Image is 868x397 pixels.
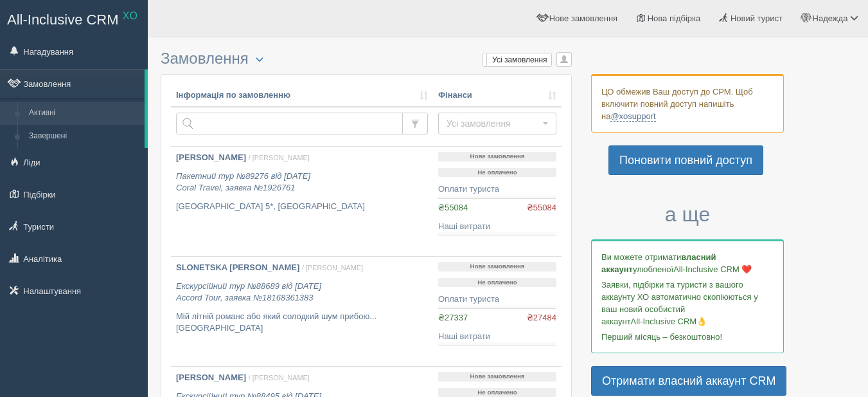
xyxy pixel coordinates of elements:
input: Пошук за номером замовлення, ПІБ або паспортом туриста [176,113,403,134]
p: Нове замовлення [438,372,556,382]
button: Усі замовлення [438,113,556,134]
i: Екскурсійний тур №88689 від [DATE] Accord Tour, заявка №18168361383 [176,281,321,303]
a: Фінанси [438,89,556,102]
span: ₴27484 [527,312,556,324]
span: All-Inclusive CRM👌 [631,317,707,326]
a: Інформація по замовленню [176,89,428,102]
div: Наші витрати [438,331,556,343]
p: Ви можете отримати улюбленої [601,251,774,275]
span: / [PERSON_NAME] [249,374,310,382]
a: SLONETSKA [PERSON_NAME] / [PERSON_NAME] Екскурсійний тур №88689 від [DATE]Accord Tour, заявка №18... [171,257,433,366]
b: власний аккаунт [601,252,716,274]
span: Усі замовлення [447,117,540,130]
sup: XO [123,10,137,21]
span: Нове замовлення [549,14,617,23]
span: ₴27337 [438,313,468,322]
p: Не оплачено [438,168,556,178]
div: Наші витрати [438,221,556,233]
span: Нова підбірка [648,14,701,23]
p: Перший місяць – безкоштовно! [601,331,774,343]
a: All-Inclusive CRM XO [1,1,147,36]
i: Пакетний тур №89276 від [DATE] Coral Travel, заявка №1926761 [176,171,310,193]
div: Оплати туриста [438,293,556,306]
a: Отримати власний аккаунт CRM [591,366,786,396]
p: Нове замовлення [438,152,556,162]
p: Мій літній романс або який солодкий шум прибою... [GEOGRAPHIC_DATA] [176,311,428,335]
h3: а ще [591,203,784,226]
span: / [PERSON_NAME] [249,154,310,162]
label: Усі замовлення [483,53,551,66]
b: [PERSON_NAME] [176,152,246,162]
p: [GEOGRAPHIC_DATA] 5*, [GEOGRAPHIC_DATA] [176,201,428,213]
a: Активні [23,102,145,125]
a: Завершені [23,125,145,148]
span: Новий турист [731,14,783,23]
span: All-Inclusive CRM ❤️ [673,264,752,274]
h3: Замовлення [161,50,572,68]
span: All-Inclusive CRM [7,12,119,28]
div: ЦО обмежив Ваш доступ до СРМ. Щоб включити повний доступ напишіть на [591,74,784,133]
a: Поновити повний доступ [608,145,763,175]
span: / [PERSON_NAME] [302,264,363,272]
a: @xosupport [610,111,655,122]
span: ₴55084 [438,203,468,212]
b: SLONETSKA [PERSON_NAME] [176,263,299,272]
div: Оплати туриста [438,183,556,196]
p: Не оплачено [438,278,556,288]
span: Надежда [813,14,848,23]
a: [PERSON_NAME] / [PERSON_NAME] Пакетний тур №89276 від [DATE]Coral Travel, заявка №1926761 [GEOGRA... [171,147,433,256]
b: [PERSON_NAME] [176,373,246,382]
p: Заявки, підбірки та туристи з вашого аккаунту ХО автоматично скопіюються у ваш новий особистий ак... [601,279,774,328]
span: ₴55084 [527,202,556,214]
p: Нове замовлення [438,262,556,272]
